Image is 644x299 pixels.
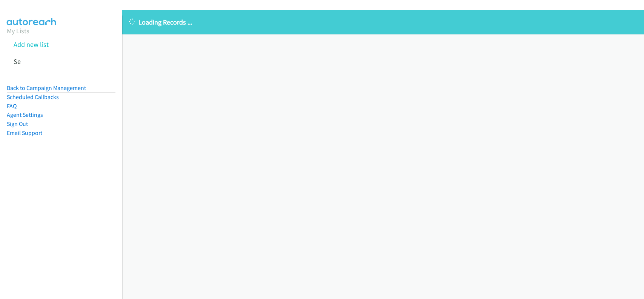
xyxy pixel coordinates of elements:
[7,84,86,91] a: Back to Campaign Management
[7,102,17,110] a: FAQ
[7,120,28,127] a: Sign Out
[14,40,49,49] a: Add new list
[7,129,42,136] a: Email Support
[14,57,21,66] a: Se
[7,93,59,101] a: Scheduled Callbacks
[7,111,43,118] a: Agent Settings
[7,26,29,35] a: My Lists
[129,17,637,27] p: Loading Records ...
